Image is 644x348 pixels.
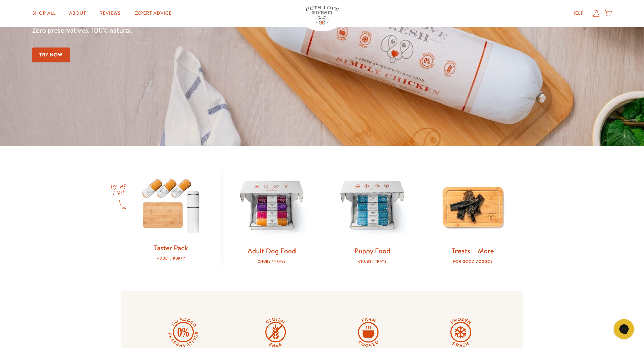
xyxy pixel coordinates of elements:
[610,317,637,341] iframe: Gorgias live chat messenger
[232,259,311,264] div: Chubs / Trays
[94,7,126,20] a: Reviews
[433,259,513,264] div: For good doggos
[64,7,91,20] a: About
[354,246,390,256] a: Puppy Food
[129,7,177,20] a: Expert Advice
[32,24,419,37] p: Zero preservatives. 100% natural.
[305,6,339,26] img: Pets Love Fresh
[566,7,589,20] a: Help
[333,259,412,264] div: Chubs / Trays
[32,47,70,62] a: Try Now
[131,256,211,261] div: Adult / Puppy
[248,246,296,256] a: Adult Dog Food
[27,7,61,20] a: Shop All
[154,243,188,253] a: Taster Pack
[452,246,494,256] a: Treats + More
